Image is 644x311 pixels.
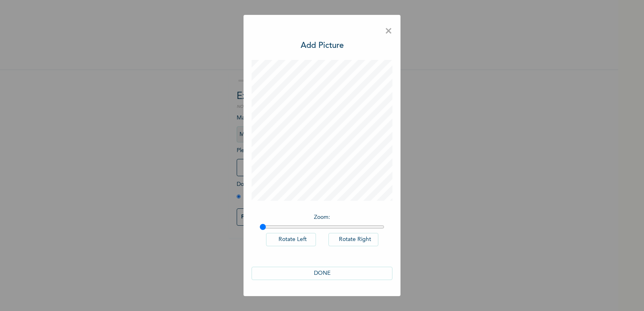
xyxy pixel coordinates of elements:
button: Rotate Right [328,233,378,246]
span: × [385,23,392,40]
h3: Add Picture [301,40,344,52]
span: Please add a recent Passport Photograph [237,148,382,180]
button: DONE [252,267,392,280]
p: Zoom : [260,213,384,222]
button: Rotate Left [266,233,316,246]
